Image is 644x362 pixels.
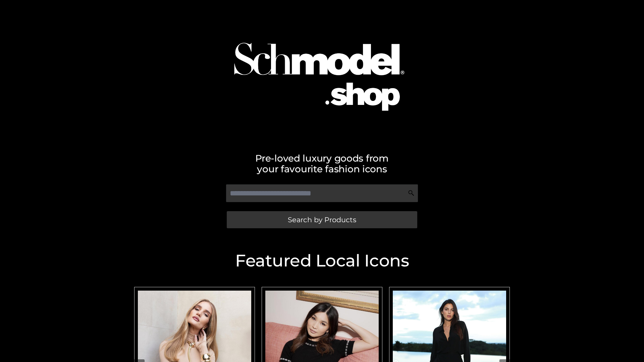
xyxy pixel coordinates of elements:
a: Search by Products [227,211,417,228]
span: Search by Products [288,216,356,223]
img: Search Icon [408,190,415,196]
h2: Pre-loved luxury goods from your favourite fashion icons [131,153,513,174]
h2: Featured Local Icons​ [131,252,513,269]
